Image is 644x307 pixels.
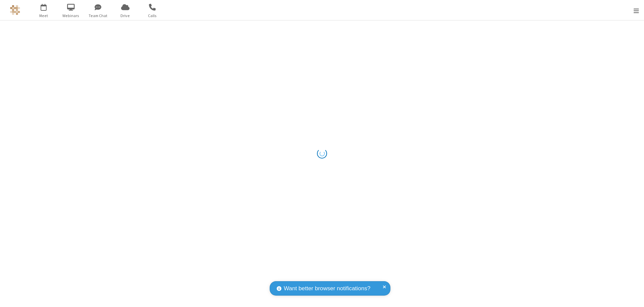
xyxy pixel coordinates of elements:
[58,13,84,19] span: Webinars
[140,13,165,19] span: Calls
[86,13,111,19] span: Team Chat
[113,13,138,19] span: Drive
[31,13,56,19] span: Meet
[284,284,370,293] span: Want better browser notifications?
[10,5,20,15] img: QA Selenium DO NOT DELETE OR CHANGE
